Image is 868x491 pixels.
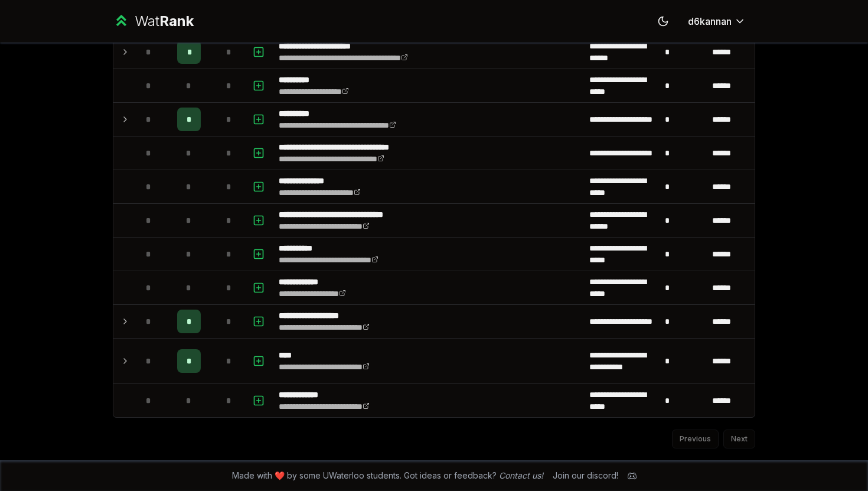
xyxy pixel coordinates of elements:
a: WatRank [113,12,194,31]
a: Contact us! [499,470,543,480]
div: Wat [135,12,194,31]
span: Made with ❤️ by some UWaterloo students. Got ideas or feedback? [232,470,543,482]
span: d6kannan [688,14,732,28]
span: Rank [159,12,194,30]
div: Join our discord! [553,470,618,482]
button: d6kannan [678,11,755,32]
